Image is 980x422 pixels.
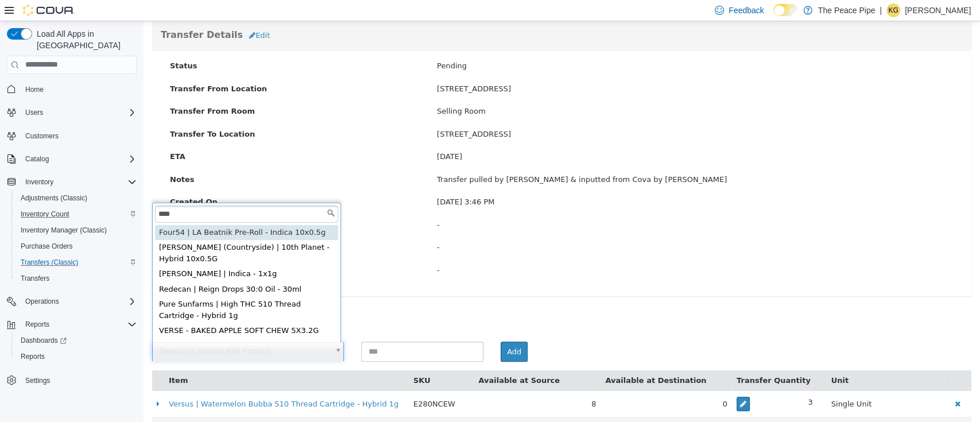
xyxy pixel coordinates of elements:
[21,106,137,119] span: Users
[21,318,54,331] button: Reports
[11,318,195,333] div: Tantalus Labs | Sky Pilot - Indica 3x0.5g
[25,297,59,306] span: Operations
[21,175,137,189] span: Inventory
[21,258,78,267] span: Transfers (Classic)
[16,334,137,347] span: Dashboards
[11,332,141,349] a: Dashboards
[25,131,59,141] span: Customers
[21,152,137,166] span: Catalog
[905,3,971,17] p: [PERSON_NAME]
[21,242,73,251] span: Purchase Orders
[21,129,137,143] span: Customers
[2,174,141,190] button: Inventory
[21,374,55,388] a: Settings
[25,108,43,117] span: Users
[7,76,137,419] nav: Complex example
[21,210,69,219] span: Inventory Count
[11,245,195,261] div: [PERSON_NAME] | Indica - 1x1g
[11,261,195,276] div: Redecan | Reign Drops 30:0 Oil - 30ml
[2,81,141,98] button: Home
[21,152,53,166] button: Catalog
[818,3,876,17] p: The Peace Pipe
[11,238,141,254] button: Purchase Orders
[16,272,54,285] a: Transfers
[2,371,141,388] button: Settings
[21,106,48,119] button: Users
[16,191,137,205] span: Adjustments (Classic)
[21,295,64,308] button: Operations
[11,222,141,238] button: Inventory Manager (Classic)
[21,336,67,345] span: Dashboards
[21,226,107,235] span: Inventory Manager (Classic)
[16,255,83,269] a: Transfers (Classic)
[16,350,49,363] a: Reports
[2,151,141,167] button: Catalog
[16,350,137,363] span: Reports
[11,302,195,318] div: VERSE - BAKED APPLE SOFT CHEW 5X3.2G
[21,352,45,361] span: Reports
[11,270,141,287] button: Transfers
[11,204,195,219] div: Four54 | LA Beatnik Pre-Roll - Indica 10x0.5g
[21,274,49,283] span: Transfers
[11,276,195,302] div: Pure Sunfarms | High THC 510 Thread Cartridge - Hybrid 1g
[21,295,137,308] span: Operations
[21,318,137,331] span: Reports
[32,28,137,51] span: Load All Apps in [GEOGRAPHIC_DATA]
[16,191,92,205] a: Adjustments (Classic)
[21,82,137,96] span: Home
[2,104,141,121] button: Users
[2,293,141,309] button: Operations
[16,223,137,237] span: Inventory Manager (Classic)
[11,219,195,245] div: [PERSON_NAME] (Countryside) | 10th Planet - Hybrid 10x0.5G
[25,320,49,329] span: Reports
[886,3,900,17] div: Khushi Gajeeban
[11,254,141,270] button: Transfers (Classic)
[21,175,58,189] button: Inventory
[11,190,141,206] button: Adjustments (Classic)
[888,3,898,17] span: KG
[25,85,44,94] span: Home
[729,5,764,16] span: Feedback
[2,316,141,332] button: Reports
[21,373,137,387] span: Settings
[25,154,49,164] span: Catalog
[23,5,75,16] img: Cova
[773,4,797,16] input: Dark Mode
[16,334,71,347] a: Dashboards
[16,255,137,269] span: Transfers (Classic)
[16,223,111,237] a: Inventory Manager (Classic)
[11,349,141,365] button: Reports
[25,376,50,385] span: Settings
[16,207,137,221] span: Inventory Count
[880,3,882,17] p: |
[16,239,78,253] a: Purchase Orders
[21,129,63,143] a: Customers
[16,239,137,253] span: Purchase Orders
[16,207,74,221] a: Inventory Count
[11,206,141,222] button: Inventory Count
[21,193,87,203] span: Adjustments (Classic)
[21,83,48,96] a: Home
[2,127,141,144] button: Customers
[16,272,137,285] span: Transfers
[25,177,53,187] span: Inventory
